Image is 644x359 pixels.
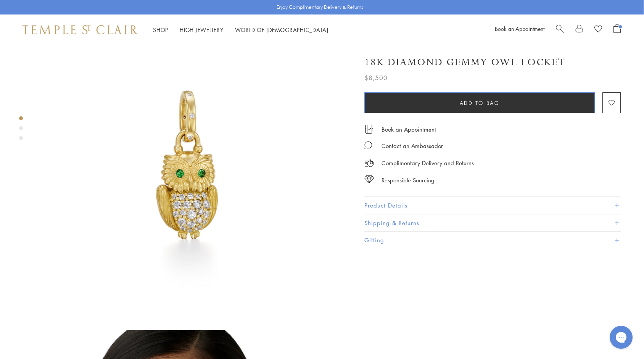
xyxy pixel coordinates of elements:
[180,26,224,34] a: High JewelleryHigh Jewellery
[153,25,328,35] nav: Main navigation
[364,232,621,249] button: Gifting
[364,214,621,232] button: Shipping & Returns
[382,175,435,185] div: Responsible Sourcing
[594,24,602,35] a: View Wishlist
[38,10,346,319] img: P31886-OWLLOC
[382,125,436,134] a: Book an Appointment
[23,25,138,34] img: Temple St. Clair
[364,125,374,134] img: icon_appointment.svg
[460,99,500,107] span: Add to bag
[364,56,565,69] h1: 18K Diamond Gemmy Owl Locket
[364,158,374,168] img: icon_delivery.svg
[364,141,372,149] img: MessageIcon-01_2.svg
[235,26,328,34] a: World of [DEMOGRAPHIC_DATA]World of [DEMOGRAPHIC_DATA]
[364,73,388,83] span: $8,500
[277,3,363,11] p: Enjoy Complimentary Delivery & Returns
[19,114,23,146] div: Product gallery navigation
[364,175,374,183] img: icon_sourcing.svg
[606,323,636,351] iframe: Gorgias live chat messenger
[364,92,595,113] button: Add to bag
[613,24,621,35] a: Open Shopping Bag
[382,158,474,168] p: Complimentary Delivery and Returns
[382,141,443,151] div: Contact an Ambassador
[153,26,168,34] a: ShopShop
[556,24,564,35] a: Search
[495,25,544,32] a: Book an Appointment
[364,197,621,214] button: Product Details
